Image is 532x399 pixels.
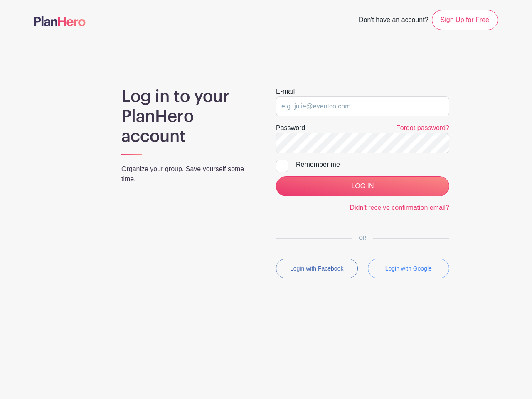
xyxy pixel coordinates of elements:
button: Login with Facebook [276,259,358,278]
span: OR [352,235,373,241]
input: e.g. julie@eventco.com [276,96,449,116]
small: Login with Google [385,265,432,272]
label: E-mail [276,86,295,96]
small: Login with Facebook [290,265,343,272]
label: Password [276,123,305,133]
img: logo-507f7623f17ff9eddc593b1ce0a138ce2505c220e1c5a4e2b4648c50719b7d32.svg [34,16,86,26]
p: Organize your group. Save yourself some time. [121,164,256,184]
h1: Log in to your PlanHero account [121,86,256,146]
button: Login with Google [368,259,450,278]
div: Remember me [296,160,449,170]
a: Forgot password? [396,124,449,131]
a: Didn't receive confirmation email? [350,204,449,211]
input: LOG IN [276,176,449,196]
span: Don't have an account? [359,12,429,30]
a: Sign Up for Free [432,10,498,30]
